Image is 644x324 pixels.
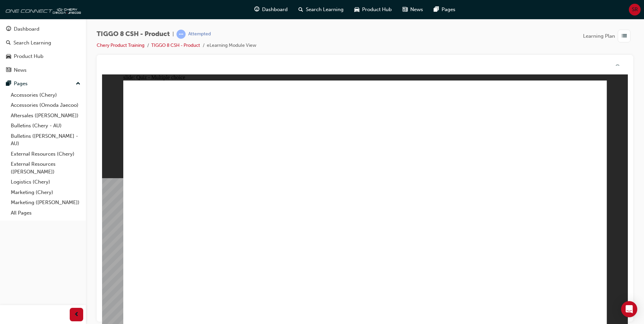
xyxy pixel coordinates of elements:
a: Accessories (Chery) [8,90,83,100]
a: news-iconNews [397,3,428,17]
span: pages-icon [6,81,11,87]
img: oneconnect [3,3,81,16]
div: Dashboard [14,25,39,33]
span: TIGGO 8 CSH - Product [97,30,170,38]
button: Learning Plan [583,30,633,42]
a: car-iconProduct Hub [349,3,397,17]
button: SR [629,4,641,15]
span: learningRecordVerb_ATTEMPT-icon [176,30,186,39]
a: Product Hub [3,50,83,63]
button: DashboardSearch LearningProduct HubNews [3,22,83,77]
a: Bulletins (Chery - AU) [8,121,83,131]
div: Search Learning [13,39,51,47]
a: Bulletins ([PERSON_NAME] - AU) [8,131,83,149]
div: Attempted [188,31,211,37]
span: pages-icon [434,5,439,14]
span: guage-icon [254,5,259,14]
a: search-iconSearch Learning [293,3,349,17]
span: prev-icon [74,311,79,319]
a: guage-iconDashboard [249,3,293,17]
span: Pages [442,6,455,13]
span: guage-icon [6,26,11,32]
span: list-icon [622,32,627,40]
span: search-icon [298,5,303,14]
a: All Pages [8,208,83,218]
div: Pages [14,80,28,88]
span: car-icon [354,5,359,14]
span: Learning Plan [583,32,615,40]
a: Search Learning [3,37,83,49]
span: up-icon [76,79,80,88]
a: Dashboard [3,23,83,35]
a: Aftersales ([PERSON_NAME]) [8,110,83,121]
span: | [172,30,174,38]
a: Marketing ([PERSON_NAME]) [8,197,83,208]
a: News [3,64,83,76]
div: Open Intercom Messenger [621,301,637,317]
a: pages-iconPages [428,3,461,17]
span: Search Learning [306,6,344,13]
span: SR [632,6,638,13]
a: External Resources ([PERSON_NAME]) [8,159,83,177]
a: Marketing (Chery) [8,187,83,198]
span: search-icon [6,40,11,46]
span: news-icon [402,5,408,14]
span: Product Hub [362,6,392,13]
a: Logistics (Chery) [8,177,83,187]
div: News [14,66,27,74]
span: news-icon [6,67,11,73]
button: Pages [3,77,83,90]
span: Dashboard [262,6,288,13]
li: eLearning Module View [207,42,256,50]
a: Chery Product Training [97,42,144,48]
a: External Resources (Chery) [8,149,83,159]
span: car-icon [6,54,11,60]
span: News [410,6,423,13]
div: Product Hub [14,53,43,60]
a: Accessories (Omoda Jaecoo) [8,100,83,110]
a: TIGGO 8 CSH - Product [151,42,200,48]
